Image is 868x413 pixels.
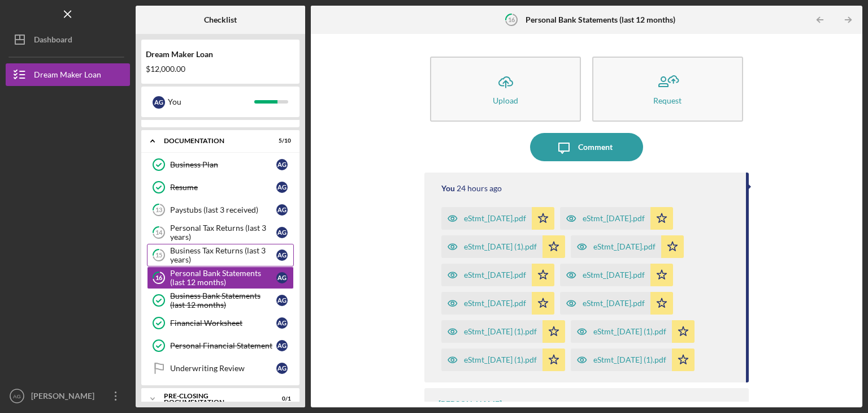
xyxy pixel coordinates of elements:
div: eStmt_[DATE] (1).pdf [593,327,666,336]
div: A G [276,227,288,238]
div: A G [276,295,288,306]
div: [PERSON_NAME] [439,399,502,408]
div: You [168,92,254,111]
tspan: 15 [155,252,162,259]
div: A G [276,340,288,351]
button: Upload [430,57,581,122]
time: 2025-09-29 16:05 [457,184,502,193]
button: eStmt_[DATE] (1).pdf [441,235,565,258]
div: eStmt_[DATE] (1).pdf [464,242,537,251]
div: Comment [578,133,613,161]
div: Dream Maker Loan [34,63,101,89]
div: 5 / 10 [271,137,291,144]
div: A G [276,363,288,374]
b: Personal Bank Statements (last 12 months) [526,15,675,24]
a: Financial WorksheetAG [147,312,294,334]
button: eStmt_[DATE] (1).pdf [441,349,565,371]
tspan: 16 [155,274,163,282]
button: Dashboard [6,28,130,51]
tspan: 13 [155,206,162,214]
div: Pre-Closing Documentation [164,393,263,406]
div: A G [276,204,288,216]
div: eStmt_[DATE].pdf [464,299,526,308]
a: 14Personal Tax Returns (last 3 years)AG [147,221,294,244]
div: A G [276,317,288,329]
button: Comment [530,133,643,161]
div: eStmt_[DATE].pdf [593,242,656,251]
button: eStmt_[DATE] (1).pdf [441,320,565,343]
a: Business Licensing & PermitsAG [147,99,294,122]
div: 0 / 1 [271,395,291,402]
button: eStmt_[DATE].pdf [441,264,554,286]
a: Underwriting ReviewAG [147,357,294,380]
div: $12,000.00 [146,64,295,74]
tspan: 14 [155,229,163,236]
div: A G [276,272,288,283]
b: Checklist [204,15,237,24]
div: eStmt_[DATE].pdf [583,214,645,223]
a: Business Bank Statements (last 12 months)AG [147,289,294,312]
text: AG [13,393,21,399]
div: Business Bank Statements (last 12 months) [170,291,276,309]
button: eStmt_[DATE].pdf [571,235,684,258]
button: eStmt_[DATE].pdf [560,292,673,315]
div: eStmt_[DATE].pdf [464,214,526,223]
button: eStmt_[DATE] (1).pdf [571,349,695,371]
div: Financial Worksheet [170,319,276,328]
button: eStmt_[DATE].pdf [441,292,554,315]
div: eStmt_[DATE].pdf [583,270,645,279]
div: Dream Maker Loan [146,50,295,59]
a: Personal Financial StatementAG [147,334,294,357]
button: eStmt_[DATE].pdf [441,207,554,230]
div: eStmt_[DATE].pdf [583,299,645,308]
button: AG[PERSON_NAME] [6,385,130,407]
a: ResumeAG [147,176,294,199]
div: Upload [493,96,518,105]
div: [PERSON_NAME] [28,385,102,410]
div: eStmt_[DATE] (1).pdf [464,355,537,364]
div: A G [276,159,288,170]
a: Business PlanAG [147,153,294,176]
div: Personal Bank Statements (last 12 months) [170,269,276,287]
div: Resume [170,183,276,192]
a: 13Paystubs (last 3 received)AG [147,199,294,221]
div: Personal Financial Statement [170,341,276,350]
div: A G [276,182,288,193]
a: 16Personal Bank Statements (last 12 months)AG [147,266,294,289]
div: Paystubs (last 3 received) [170,205,276,214]
div: Business Tax Returns (last 3 years) [170,246,276,264]
div: Request [653,96,682,105]
button: Dream Maker Loan [6,63,130,86]
div: eStmt_[DATE].pdf [464,270,526,279]
tspan: 16 [508,16,515,23]
div: Business Plan [170,160,276,169]
div: Underwriting Review [170,364,276,373]
div: A G [153,96,165,109]
a: 15Business Tax Returns (last 3 years)AG [147,244,294,266]
button: eStmt_[DATE].pdf [560,264,673,286]
div: Personal Tax Returns (last 3 years) [170,223,276,242]
div: eStmt_[DATE] (1).pdf [464,327,537,336]
div: A G [276,249,288,261]
div: Documentation [164,137,263,144]
button: eStmt_[DATE] (1).pdf [571,320,695,343]
div: You [441,184,455,193]
button: Request [592,57,743,122]
div: eStmt_[DATE] (1).pdf [593,355,666,364]
div: Dashboard [34,28,72,54]
button: eStmt_[DATE].pdf [560,207,673,230]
